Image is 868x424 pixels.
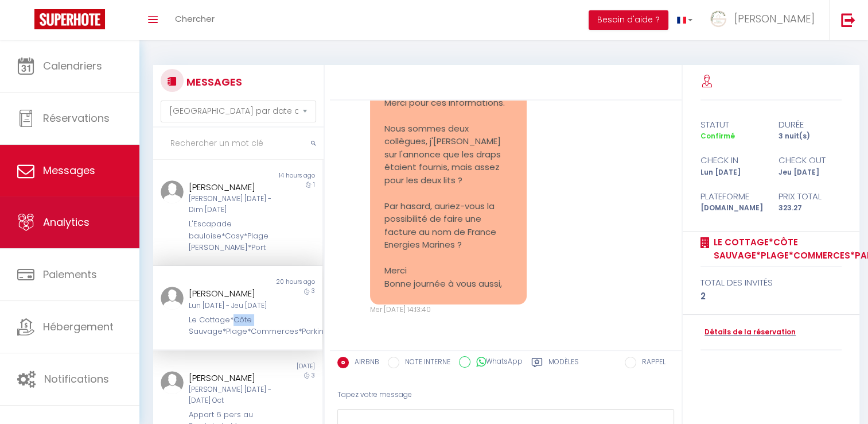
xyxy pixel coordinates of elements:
[771,131,849,142] div: 3 nuit(s)
[189,180,273,194] div: [PERSON_NAME]
[548,357,579,371] label: Modèles
[771,167,849,178] div: Jeu [DATE]
[399,357,450,369] label: NOTE INTERNE
[693,203,771,214] div: [DOMAIN_NAME]
[189,384,273,406] div: [PERSON_NAME] [DATE] - [DATE] Oct
[238,277,322,287] div: 20 hours ago
[693,118,771,132] div: statut
[700,327,796,338] a: Détails de la réservation
[34,9,105,29] img: Super Booking
[734,11,815,26] span: [PERSON_NAME]
[161,180,184,203] img: ...
[841,13,855,27] img: logout
[312,287,315,295] span: 3
[693,153,771,167] div: check in
[189,218,273,253] div: L'Escapade bauloise*Cosy*Plage [PERSON_NAME]*Port
[43,319,114,334] span: Hébergement
[161,287,184,310] img: ...
[771,190,849,203] div: Prix total
[238,171,322,180] div: 14 hours ago
[771,118,849,132] div: durée
[384,83,513,290] pre: [PERSON_NAME], Merci pour ces informations. Nous sommes deux collègues, j'[PERSON_NAME] sur l'ann...
[189,371,273,385] div: [PERSON_NAME]
[238,362,322,371] div: [DATE]
[44,372,109,386] span: Notifications
[189,287,273,300] div: [PERSON_NAME]
[161,371,184,394] img: ...
[700,131,735,141] span: Confirmé
[175,13,215,25] span: Chercher
[313,180,315,189] span: 1
[710,10,727,28] img: ...
[370,304,527,315] div: Mer [DATE] 14:13:40
[693,167,771,178] div: Lun [DATE]
[589,10,668,30] button: Besoin d'aide ?
[43,163,95,178] span: Messages
[189,194,273,215] div: [PERSON_NAME] [DATE] - Dim [DATE]
[43,267,97,282] span: Paiements
[700,276,842,290] div: total des invités
[312,371,315,380] span: 3
[771,153,849,167] div: check out
[184,69,242,95] h3: MESSAGES
[693,190,771,203] div: Plateforme
[700,290,842,303] div: 2
[337,381,674,409] div: Tapez votre message
[189,314,273,338] div: Le Cottage*Côte Sauvage*Plage*Commerces*Parking
[43,111,110,125] span: Réservations
[189,300,273,311] div: Lun [DATE] - Jeu [DATE]
[153,128,324,160] input: Rechercher un mot clé
[636,357,665,369] label: RAPPEL
[470,356,523,369] label: WhatsApp
[43,215,89,229] span: Analytics
[771,203,849,214] div: 323.27
[349,357,379,369] label: AIRBNB
[43,59,102,73] span: Calendriers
